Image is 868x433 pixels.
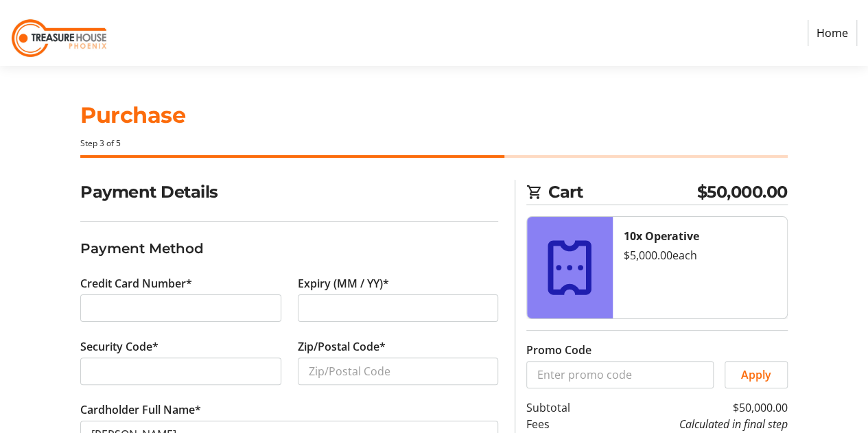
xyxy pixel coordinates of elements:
[725,361,788,388] button: Apply
[298,358,498,385] input: Zip/Postal Code
[808,20,857,46] a: Home
[697,180,788,204] span: $50,000.00
[80,238,498,259] h3: Payment Method
[80,180,498,204] h2: Payment Details
[548,180,697,204] span: Cart
[309,300,487,316] iframe: Secure expiration date input frame
[624,247,776,264] div: $5,000.00 each
[298,275,389,292] label: Expiry (MM / YY)*
[80,338,159,355] label: Security Code*
[80,275,192,292] label: Credit Card Number*
[11,5,108,60] img: Treasure House's Logo
[91,300,270,316] iframe: Secure card number input frame
[526,416,602,432] td: Fees
[741,366,771,383] span: Apply
[80,99,787,132] h1: Purchase
[602,416,788,432] td: Calculated in final step
[298,338,386,355] label: Zip/Postal Code*
[526,342,591,358] label: Promo Code
[91,363,270,379] iframe: Secure CVC input frame
[624,229,699,244] strong: 10x Operative
[526,399,602,416] td: Subtotal
[80,401,201,418] label: Cardholder Full Name*
[602,399,788,416] td: $50,000.00
[80,137,787,150] div: Step 3 of 5
[526,361,714,388] input: Enter promo code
